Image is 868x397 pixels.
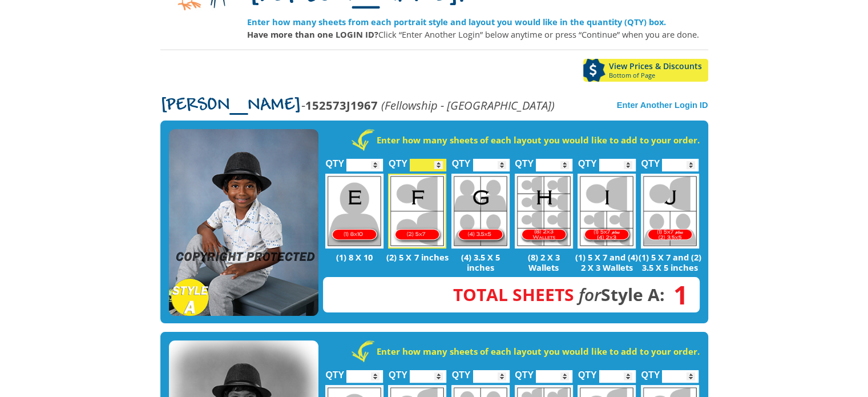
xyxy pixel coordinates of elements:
label: QTY [452,358,471,386]
span: [PERSON_NAME] [160,97,301,115]
label: QTY [389,358,407,386]
img: G [451,174,510,248]
label: QTY [325,146,344,174]
label: QTY [515,146,534,174]
span: Total Sheets [453,283,574,306]
label: QTY [452,146,471,174]
img: H [515,174,573,248]
strong: Have more than one LOGIN ID? [247,29,378,40]
em: for [579,283,601,306]
p: Click “Enter Another Login” below anytime or press “Continue” when you are done. [247,28,708,41]
p: (2) 5 X 7 inches [386,252,449,262]
strong: Style A: [453,283,665,306]
label: QTY [641,358,660,386]
p: (1) 5 X 7 and (2) 3.5 X 5 inches [639,252,702,272]
p: - [160,99,555,112]
p: (8) 2 X 3 Wallets [512,252,575,272]
a: Enter Another Login ID [617,101,708,110]
span: 1 [665,288,688,301]
img: STYLE A [169,129,318,316]
p: (4) 3.5 X 5 inches [449,252,512,272]
label: QTY [515,358,534,386]
strong: Enter how many sheets from each portrait style and layout you would like in the quantity (QTY) box. [247,16,666,27]
em: (Fellowship - [GEOGRAPHIC_DATA]) [381,97,555,113]
img: E [325,174,383,248]
label: QTY [641,146,660,174]
img: F [388,174,446,248]
p: (1) 8 X 10 [323,252,386,262]
a: View Prices & DiscountsBottom of Page [583,59,708,82]
img: J [641,174,699,248]
label: QTY [389,146,407,174]
label: QTY [578,146,597,174]
strong: Enter how many sheets of each layout you would like to add to your order. [377,346,700,357]
img: I [578,174,636,248]
span: Bottom of Page [609,72,708,79]
strong: Enter how many sheets of each layout you would like to add to your order. [377,134,700,146]
strong: 152573J1967 [305,97,378,113]
p: (1) 5 X 7 and (4) 2 X 3 Wallets [575,252,639,272]
label: QTY [578,358,597,386]
label: QTY [325,358,344,386]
